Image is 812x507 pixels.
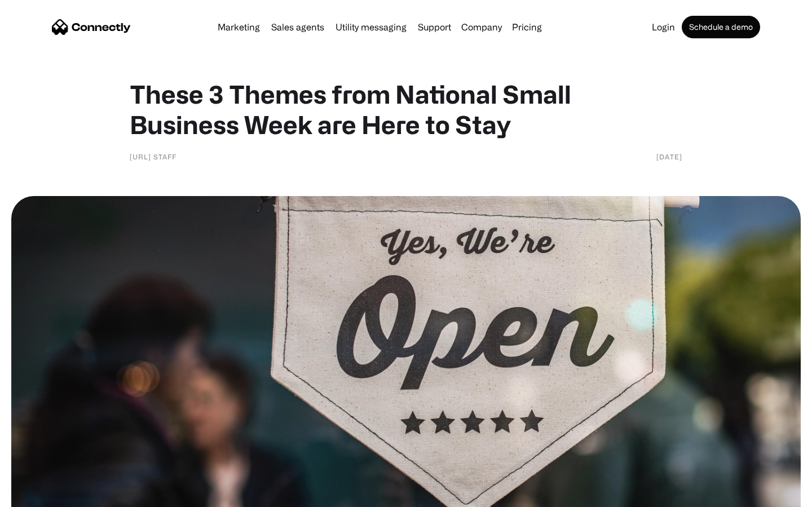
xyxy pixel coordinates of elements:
[130,151,176,162] div: [URL] Staff
[23,487,68,503] ul: Language list
[11,487,68,503] aside: Language selected: English
[461,19,502,35] div: Company
[413,23,456,32] a: Support
[656,151,682,162] div: [DATE]
[458,19,505,35] div: Company
[213,23,264,32] a: Marketing
[682,16,760,38] a: Schedule a demo
[130,79,682,140] h1: These 3 Themes from National Small Business Week are Here to Stay
[507,23,546,32] a: Pricing
[331,23,411,32] a: Utility messaging
[267,23,329,32] a: Sales agents
[647,23,679,32] a: Login
[52,19,131,35] a: home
